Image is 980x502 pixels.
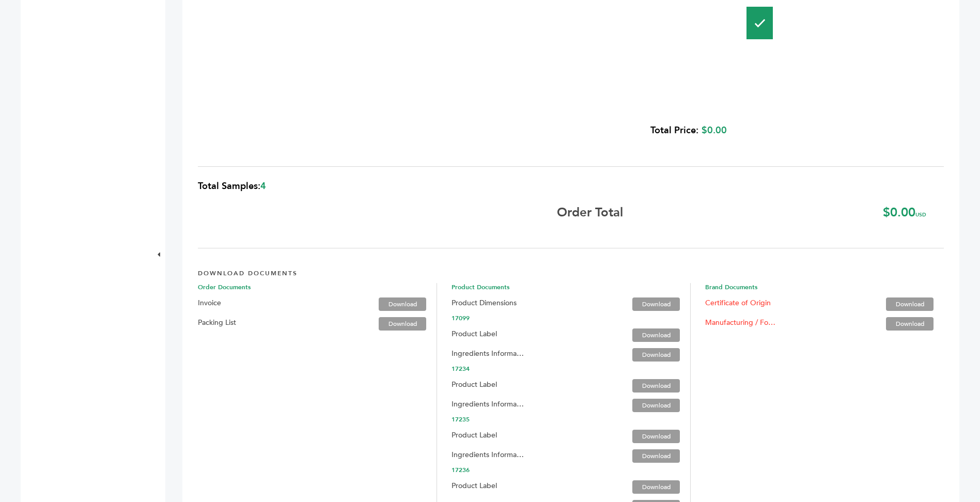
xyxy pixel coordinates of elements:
span: Order Documents [198,283,437,291]
a: Download [632,399,680,412]
span: 17236 [452,466,690,474]
a: Download [632,449,680,463]
b: Order Total [557,208,623,217]
label: Product Label [452,429,497,442]
a: Download [632,430,680,443]
label: Product Label [452,480,497,492]
a: Download [886,297,934,311]
span: 17234 [452,365,690,373]
span: Product Documents [452,283,690,291]
a: Download [632,379,680,393]
a: Download [632,328,680,342]
h4: DOWNLOAD DOCUMENTS [198,261,944,283]
a: Download [632,348,680,362]
a: Download [632,480,680,494]
label: Packing List [198,317,236,329]
span: 17235 [452,415,690,423]
div: $0.00 [208,118,727,143]
span: 17099 [452,314,690,322]
label: Ingredients Information [452,449,524,461]
a: Download [379,297,426,311]
label: Manufacturing / Food and Safety Certificate [705,317,778,329]
label: Certificate of Origin [705,297,771,309]
img: Pallet-Icons-01.png [746,7,773,39]
label: Ingredients Information [452,398,524,411]
span: 4 [260,180,266,193]
a: Download [886,317,934,331]
b: Total Price: [650,124,698,137]
span: Brand Documents [705,283,944,291]
a: Download [632,297,680,311]
label: Product Dimensions [452,297,517,309]
b: $0.00 [883,204,926,221]
span: Total Samples: [198,180,260,193]
label: Ingredients Information [452,348,524,360]
label: Product Label [452,379,497,391]
label: Product Label [452,328,497,340]
a: Download [379,317,426,331]
label: Invoice [198,297,221,309]
span: USD [915,211,926,218]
